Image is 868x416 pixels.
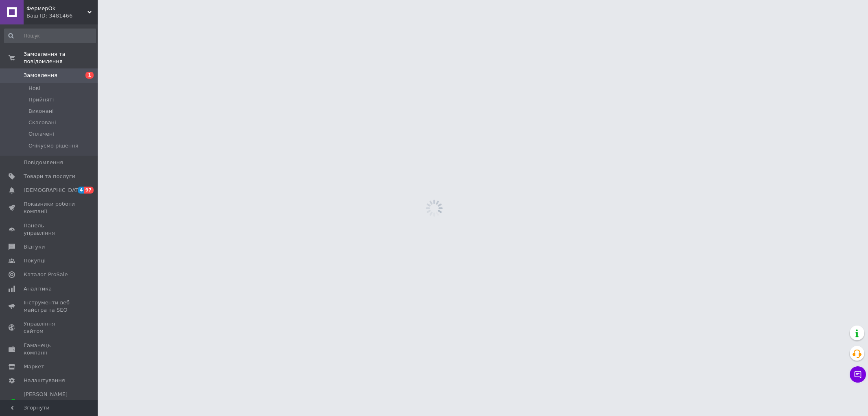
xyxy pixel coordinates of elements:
button: Чат з покупцем [850,366,866,383]
span: 97 [84,187,94,194]
span: Аналітика [24,285,52,293]
span: 1 [85,72,94,79]
span: Інструменти веб-майстра та SEO [24,299,75,314]
div: Ваш ID: 3481466 [26,12,98,20]
span: Управління сайтом [24,320,75,335]
span: Товари та послуги [24,173,75,180]
span: [DEMOGRAPHIC_DATA] [24,187,84,194]
span: Гаманець компанії [24,342,75,357]
span: Прийняті [28,96,54,103]
span: Оплачені [28,130,54,138]
span: Виконані [28,108,54,115]
input: Пошук [4,29,96,43]
span: Налаштування [24,377,65,384]
span: Замовлення [24,72,57,79]
span: Повідомлення [24,159,63,166]
span: Нові [28,85,40,92]
span: 4 [78,187,84,194]
span: Показники роботи компанії [24,200,75,215]
span: Маркет [24,363,44,370]
span: Покупці [24,257,46,264]
span: Скасовані [28,119,56,126]
span: Каталог ProSale [24,271,68,278]
span: Відгуки [24,243,45,251]
span: Очікуємо рішення [28,142,79,150]
span: [PERSON_NAME] та рахунки [24,391,75,413]
span: ФермерОk [26,5,87,12]
span: Панель управління [24,222,75,237]
span: Замовлення та повідомлення [24,51,98,65]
